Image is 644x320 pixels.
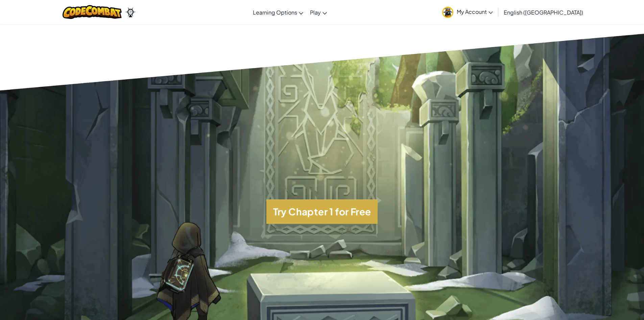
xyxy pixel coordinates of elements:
img: CodeCombat logo [63,5,122,19]
span: Play [310,9,321,16]
img: avatar [442,7,453,18]
a: English ([GEOGRAPHIC_DATA]) [500,3,587,21]
button: Try Chapter 1 for Free [266,199,378,224]
a: Learning Options [249,3,307,21]
span: My Account [457,8,493,15]
span: English ([GEOGRAPHIC_DATA]) [504,9,583,16]
img: Ozaria [125,7,136,17]
span: Learning Options [253,9,297,16]
a: My Account [439,1,496,23]
a: Play [307,3,330,21]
